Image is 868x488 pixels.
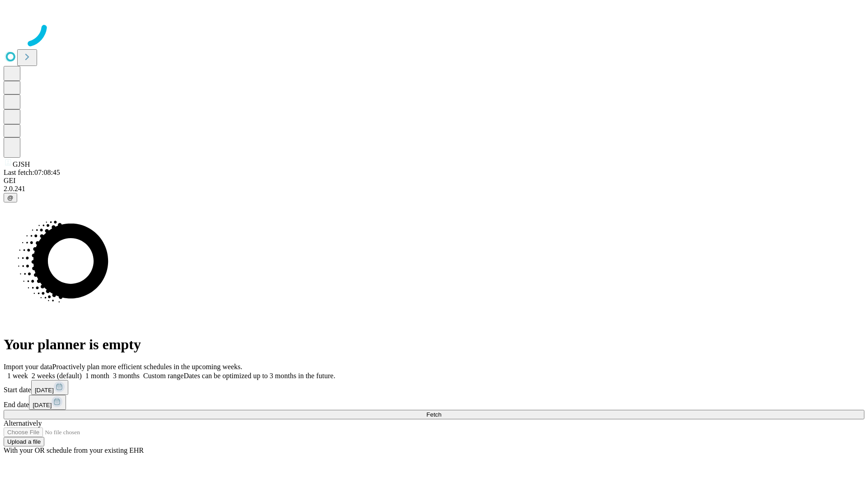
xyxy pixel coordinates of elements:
[4,395,864,410] div: End date
[184,372,335,380] span: Dates can be optimized up to 3 months in the future.
[113,372,140,380] span: 3 months
[32,372,82,380] span: 2 weeks (default)
[4,419,42,427] span: Alternatively
[7,372,28,380] span: 1 week
[52,363,242,371] span: Proactively plan more efficient schedules in the upcoming weeks.
[4,437,44,446] button: Upload a file
[4,193,17,202] button: @
[4,380,864,395] div: Start date
[13,160,30,168] span: GJSH
[4,177,864,185] div: GEI
[426,411,441,418] span: Fetch
[33,402,52,408] span: [DATE]
[143,372,184,380] span: Custom range
[4,363,52,371] span: Import your data
[4,185,864,193] div: 2.0.241
[31,380,68,395] button: [DATE]
[29,395,66,410] button: [DATE]
[35,387,54,394] span: [DATE]
[4,410,864,419] button: Fetch
[4,446,144,454] span: With your OR schedule from your existing EHR
[4,336,864,353] h1: Your planner is empty
[7,194,14,201] span: @
[85,372,109,380] span: 1 month
[4,169,60,176] span: Last fetch: 07:08:45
